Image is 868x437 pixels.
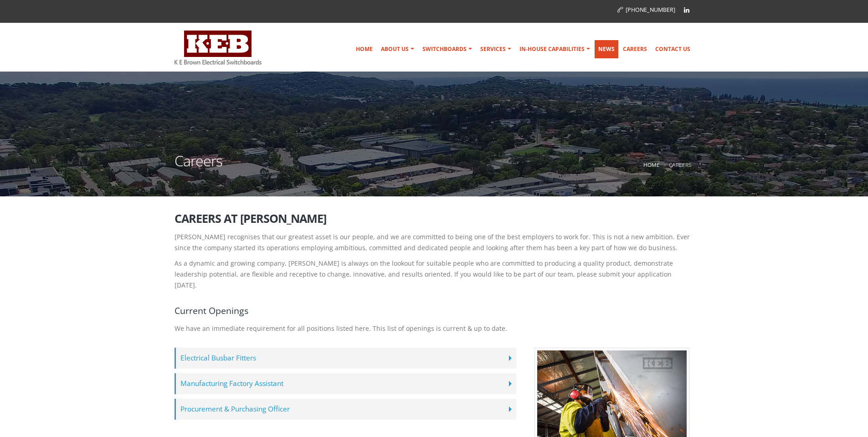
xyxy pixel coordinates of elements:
a: Switchboards [419,40,476,58]
p: [PERSON_NAME] recognises that our greatest asset is our people, and we are committed to being one... [175,231,694,253]
h2: Careers at [PERSON_NAME] [175,212,694,225]
h1: Careers [175,154,222,180]
img: K E Brown Electrical Switchboards [175,31,262,65]
label: Manufacturing Factory Assistant [175,373,516,394]
a: Linkedin [680,3,693,17]
p: As a dynamic and growing company, [PERSON_NAME] is always on the lookout for suitable people who ... [175,258,694,291]
label: Procurement & Purchasing Officer [175,399,516,420]
p: We have an immediate requirement for all positions listed here. This list of openings is current ... [175,323,694,334]
a: About Us [377,40,418,58]
a: Home [643,161,660,168]
li: Careers [662,159,692,170]
label: Electrical Busbar Fitters [175,348,516,369]
a: News [595,40,618,58]
a: Home [352,40,376,58]
h4: Current Openings [175,304,694,317]
a: Contact Us [652,40,694,58]
a: In-house Capabilities [516,40,594,58]
a: Careers [619,40,651,58]
a: [PHONE_NUMBER] [617,6,675,14]
a: Services [477,40,515,58]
